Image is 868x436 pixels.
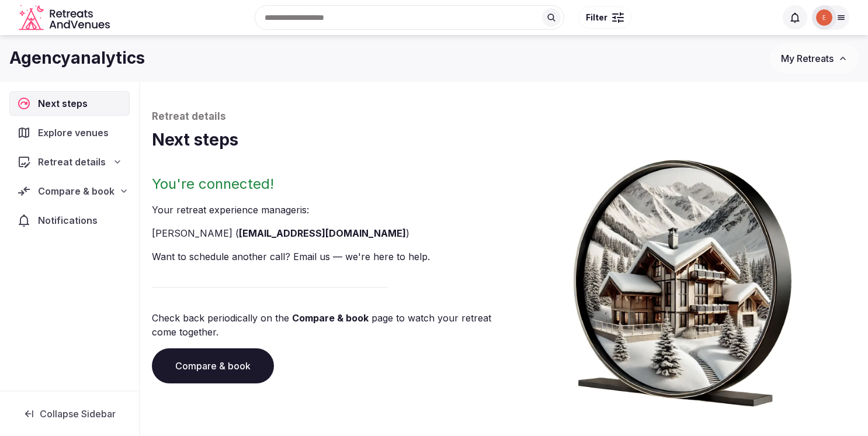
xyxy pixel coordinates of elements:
img: Winter chalet retreat in picture frame [555,151,810,407]
a: Compare & book [292,312,369,324]
a: Notifications [9,208,130,233]
h1: Agencyanalytics [9,47,145,70]
p: Retreat details [152,110,856,124]
svg: Retreats and Venues company logo [19,5,112,31]
button: Collapse Sidebar [9,401,130,427]
a: [EMAIL_ADDRESS][DOMAIN_NAME] [239,227,406,239]
span: Filter [586,12,607,23]
span: Explore venues [38,126,113,140]
a: Compare & book [152,348,274,383]
span: Compare & book [38,184,114,198]
span: Notifications [38,213,102,227]
span: Retreat details [38,155,106,169]
span: Next steps [38,96,92,110]
a: Explore venues [9,120,130,145]
a: Visit the homepage [19,5,112,31]
h1: Next steps [152,129,856,151]
h2: You're connected! [152,175,499,193]
span: My Retreats [781,53,834,64]
p: Want to schedule another call? Email us — we're here to help. [152,250,499,264]
p: Your retreat experience manager is : [152,203,499,217]
button: Filter [578,6,631,29]
button: My Retreats [770,44,859,73]
span: Collapse Sidebar [40,408,116,420]
a: Next steps [9,91,130,116]
li: [PERSON_NAME] ( ) [152,226,499,240]
img: ellie.otway [816,9,832,26]
p: Check back periodically on the page to watch your retreat come together. [152,311,499,339]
